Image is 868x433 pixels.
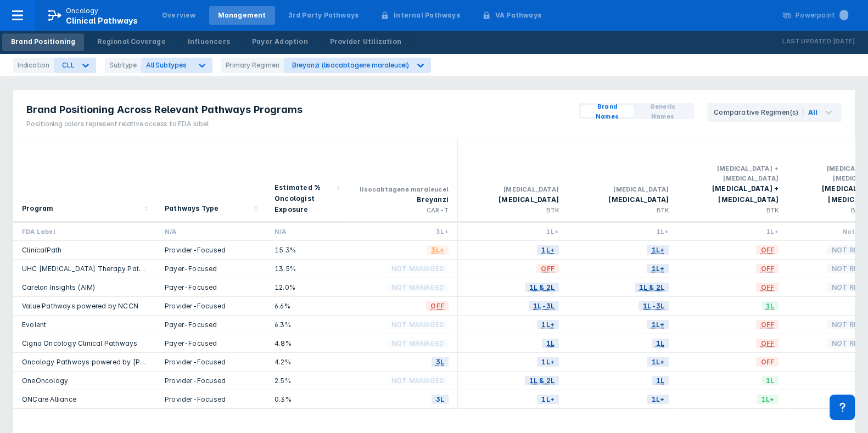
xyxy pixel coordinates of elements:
span: OFF [756,262,779,275]
span: Not Managed [387,281,449,294]
div: All [808,108,817,117]
div: Payer-Focused [165,339,257,348]
span: 1L+ [537,356,559,368]
a: ClinicalPath [22,246,61,254]
div: Brand Positioning [11,37,75,47]
div: Comparative Regimen(s) [714,108,803,117]
a: Carelon Insights (AIM) [22,283,95,291]
div: Payer Adoption [252,37,308,47]
div: Sort [266,138,348,222]
div: lisocabtagene maraleucel [357,184,449,194]
p: Oncology [66,6,99,16]
div: 6.6% [275,301,339,311]
div: 3rd Party Pathways [288,10,359,20]
span: 1L+ [537,318,559,331]
p: [DATE] [833,36,855,47]
div: 1L+ [467,227,559,236]
div: Positioning colors represent relative access to FDA label [26,119,303,129]
div: Provider-Focused [165,395,257,404]
div: Primary Regimen [221,58,284,73]
a: Provider Utilization [321,33,410,51]
span: 1L+ [647,393,669,406]
span: Brand Positioning Across Relevant Pathways Programs [26,103,303,116]
span: OFF [756,318,779,331]
div: Payer-Focused [165,283,257,292]
div: [MEDICAL_DATA] [576,184,669,194]
span: Clinical Pathways [66,16,138,25]
div: 1L+ [576,227,669,236]
span: 1L [652,374,669,387]
span: 1L-3L [529,300,559,312]
span: 1L [761,300,779,312]
span: 1L & 2L [525,374,559,387]
div: VA Pathways [495,10,541,20]
a: Overview [153,6,205,25]
span: 1L+ [647,318,669,331]
a: UHC [MEDICAL_DATA] Therapy Pathways [22,265,161,273]
div: [MEDICAL_DATA] + [MEDICAL_DATA] [686,183,779,205]
div: Regional Coverage [97,37,165,47]
div: 4.2% [275,357,339,367]
div: BTK [467,205,559,215]
span: OFF [536,262,559,275]
div: Provider-Focused [165,245,257,255]
div: Internal Pathways [394,10,460,20]
a: OneOncology [22,376,68,385]
div: 12.0% [275,283,339,292]
div: Provider-Focused [165,357,257,367]
div: [MEDICAL_DATA] [467,194,559,205]
div: Indication [13,58,54,73]
a: Cigna Oncology Clinical Pathways [22,339,137,347]
div: 3L+ [357,227,449,236]
div: Payer-Focused [165,264,257,273]
div: [MEDICAL_DATA] [576,194,669,205]
a: Regional Coverage [88,33,174,51]
div: Sort [13,138,156,222]
div: Provider-Focused [165,376,257,385]
div: Overview [162,10,196,20]
div: Breyanzi [357,194,449,205]
div: CLL [62,61,74,69]
a: Value Pathways powered by NCCN [22,302,138,310]
span: Brand Names [585,102,629,121]
a: Payer Adoption [243,33,317,51]
div: 4.8% [275,339,339,348]
div: [MEDICAL_DATA] + [MEDICAL_DATA] [686,164,779,183]
span: 3L [432,393,449,406]
span: 1L+ [647,356,669,368]
a: Oncology Pathways powered by [PERSON_NAME] [22,358,189,366]
div: 2.5% [275,376,339,385]
div: BTK [686,205,779,215]
a: Influencers [179,33,239,51]
div: FDA Label [22,227,147,236]
span: OFF [756,356,779,368]
div: [MEDICAL_DATA] [467,184,559,194]
span: 1L [652,337,669,350]
div: Influencers [188,37,230,47]
span: Generic Names [638,102,687,121]
div: Provider-Focused [165,301,257,311]
span: OFF [756,244,779,256]
div: Provider Utilization [330,37,401,47]
div: Estimated % Oncologist Exposure [275,182,333,215]
div: Management [218,10,266,20]
div: 15.3% [275,245,339,255]
span: 3L [432,356,449,368]
div: Sort [156,138,266,222]
a: ONCare Alliance [22,395,76,403]
span: 1L+ [647,262,669,275]
span: Not Managed [387,262,449,275]
span: 1L-3L [639,300,669,312]
a: 3rd Party Pathways [279,6,368,25]
span: 1L+ [537,393,559,406]
div: 0.3% [275,395,339,404]
div: 1L+ [686,227,779,236]
span: 1L [761,374,779,387]
span: 1L+ [757,393,779,406]
div: Pathways Type [165,203,219,214]
span: Not Managed [387,374,449,387]
span: 1L+ [537,244,559,256]
span: OFF [756,281,779,294]
span: All Subtypes [146,61,187,69]
div: Subtype [105,58,141,73]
